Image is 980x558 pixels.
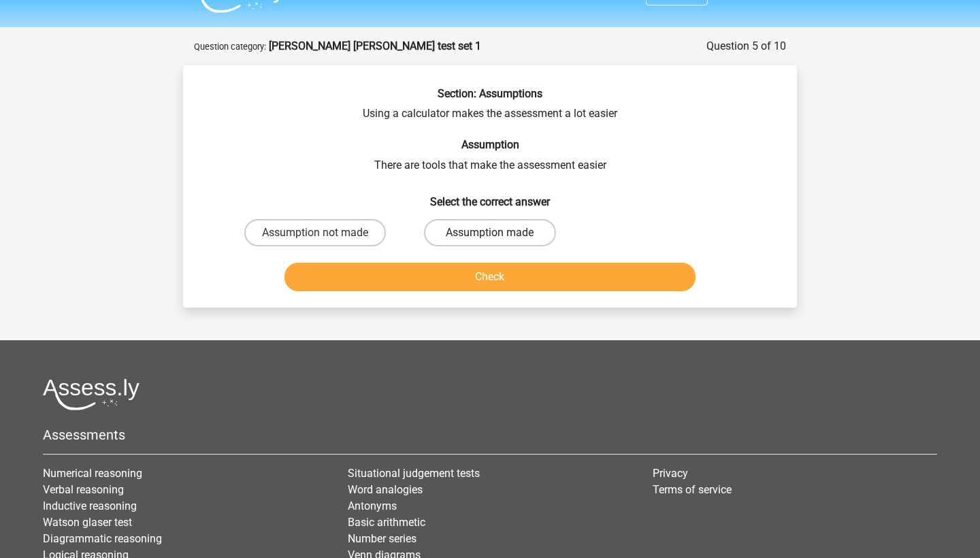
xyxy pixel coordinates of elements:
[194,42,266,52] small: Question category:
[653,467,688,480] a: Privacy
[43,378,140,410] img: Assessly logo
[205,87,775,100] h6: Section: Assumptions
[269,39,481,52] strong: [PERSON_NAME] [PERSON_NAME] test set 1
[43,427,937,443] h5: Assessments
[653,483,732,496] a: Terms of service
[424,219,555,246] label: Assumption made
[348,516,425,529] a: Basic arithmetic
[284,263,696,291] button: Check
[244,219,386,246] label: Assumption not made
[189,87,791,297] div: Using a calculator makes the assessment a lot easier There are tools that make the assessment easier
[43,483,124,496] a: Verbal reasoning
[348,483,423,496] a: Word analogies
[43,532,162,545] a: Diagrammatic reasoning
[43,467,142,480] a: Numerical reasoning
[205,184,775,208] h6: Select the correct answer
[43,516,132,529] a: Watson glaser test
[205,138,775,151] h6: Assumption
[348,532,416,545] a: Number series
[348,499,397,512] a: Antonyms
[348,467,480,480] a: Situational judgement tests
[43,499,137,512] a: Inductive reasoning
[706,38,786,54] div: Question 5 of 10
